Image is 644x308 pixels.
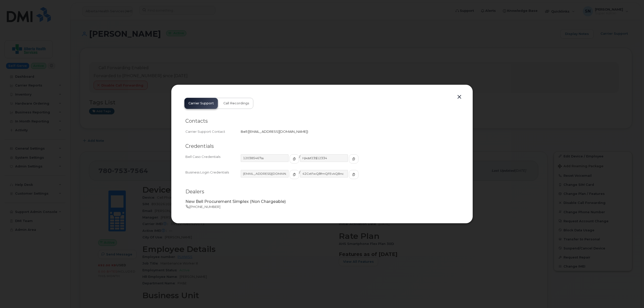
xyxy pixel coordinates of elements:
[249,129,307,134] span: [EMAIL_ADDRESS][DOMAIN_NAME]
[185,129,241,134] div: Carrier Support Contact
[241,154,459,168] div: /
[185,199,459,205] p: New Bell Procurement Simplex (Non Chargeable)
[349,154,358,163] button: copy to clipboard
[185,118,459,124] h2: Contacts
[223,101,249,105] span: Call Recordings
[185,170,241,184] div: Business Login Credentials
[185,143,459,149] h2: Credentials
[185,189,459,195] h2: Dealers
[241,170,459,184] div: /
[290,170,299,179] button: copy to clipboard
[185,204,459,209] p: [PHONE_NUMBER]
[290,154,299,163] button: copy to clipboard
[241,129,247,134] span: Bell
[185,154,241,168] div: Bell Caso Credentials
[349,170,358,179] button: copy to clipboard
